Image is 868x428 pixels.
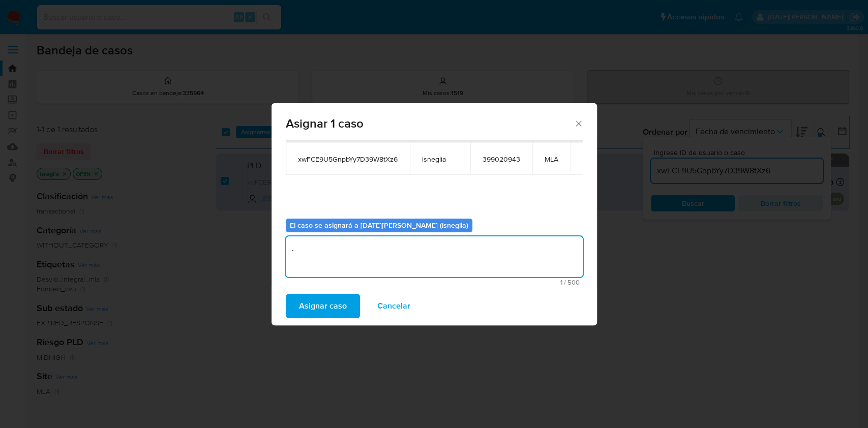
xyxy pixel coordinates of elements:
[422,155,458,164] span: lsneglia
[377,295,410,317] span: Cancelar
[272,103,597,325] div: assign-modal
[286,236,583,277] textarea: .
[289,279,580,286] span: Máximo 500 caracteres
[574,118,583,128] button: Cerrar ventana
[483,155,520,164] span: 399020943
[364,294,424,318] button: Cancelar
[286,294,360,318] button: Asignar caso
[290,220,468,230] b: El caso se asignará a [DATE][PERSON_NAME] (lsneglia)
[286,117,574,130] span: Asignar 1 caso
[299,295,347,317] span: Asignar caso
[298,155,398,164] span: xwFCE9U5GnpbYy7D39W8tXz6
[545,155,558,164] span: MLA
